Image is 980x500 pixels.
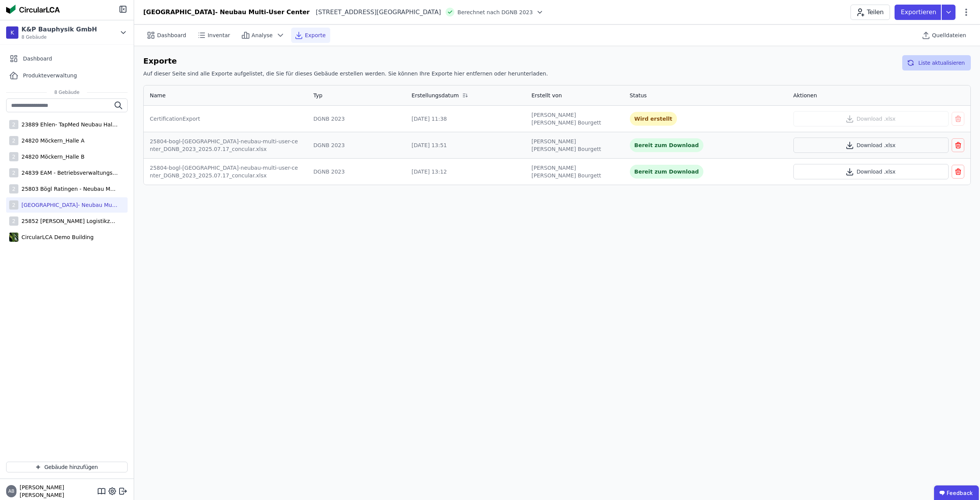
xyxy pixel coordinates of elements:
div: Typ [313,92,323,99]
div: Erstellt von [531,92,562,99]
span: 8 Gebäude [47,89,87,95]
div: 25804-bogl-[GEOGRAPHIC_DATA]-neubau-multi-user-center_DGNB_2023_2025.07.17_concular.xlsx [150,138,301,153]
div: K [6,26,18,39]
div: [GEOGRAPHIC_DATA]- Neubau Multi-User Center [18,201,118,209]
div: DGNB 2023 [313,115,399,123]
div: Bereit zum Download [630,165,704,179]
div: 25803 Bögl Ratingen - Neubau Multi-User Center [18,185,118,193]
div: [GEOGRAPHIC_DATA]- Neubau Multi-User Center [143,8,310,17]
span: [PERSON_NAME] [PERSON_NAME] [16,484,97,499]
div: Name [150,92,166,99]
span: Inventar [208,31,230,39]
div: 2 [9,168,18,177]
div: 2 [9,200,18,210]
span: Quelldateien [932,31,966,39]
div: CircularLCA Demo Building [18,233,93,241]
div: Aktionen [793,92,817,99]
span: Exporte [305,31,326,39]
span: Produkteverwaltung [23,72,77,79]
span: Dashboard [157,31,186,39]
button: Liste aktualisieren [902,55,971,70]
div: K&P Bauphysik GmbH [21,25,97,34]
div: [PERSON_NAME] [PERSON_NAME] Bourgett [531,138,617,153]
img: CircularLCA Demo Building [9,231,18,243]
button: Teilen [851,5,890,20]
button: Download .xlsx [793,111,949,126]
div: Bereit zum Download [630,138,704,152]
h6: Exporte [143,55,548,67]
h6: Auf dieser Seite sind alle Exporte aufgelistet, die Sie für dieses Gebäude erstellen werden. Sie ... [143,70,548,77]
p: Exportieren [901,8,938,17]
span: Berechnet nach DGNB 2023 [457,8,533,16]
div: 2 [9,120,18,129]
div: 2 [9,152,18,161]
button: Download .xlsx [793,164,949,179]
div: CertificationExport [150,115,301,123]
div: 24820 Möckern_Halle B [18,153,85,161]
div: DGNB 2023 [313,168,399,175]
div: [DATE] 13:12 [411,168,519,175]
div: [DATE] 13:51 [411,141,519,149]
button: Gebäude hinzufügen [6,462,128,472]
div: 2 [9,216,18,226]
div: 25852 [PERSON_NAME] Logistikzentrum [18,217,118,225]
span: AB [8,489,14,493]
div: 24839 EAM - Betriebsverwaltungsgebäude (KM) [18,169,118,177]
div: [PERSON_NAME] [PERSON_NAME] Bourgett [531,111,617,126]
div: 2 [9,136,18,145]
div: [DATE] 11:38 [411,115,519,123]
span: Dashboard [23,55,52,62]
div: 2 [9,184,18,193]
span: Analyse [252,31,273,39]
div: 24820 Möckern_Halle A [18,137,84,144]
div: DGNB 2023 [313,141,399,149]
div: Erstellungsdatum [411,92,459,99]
span: 8 Gebäude [21,34,97,40]
img: Concular [6,5,60,14]
div: 23889 Ehlen- TapMed Neubau Halle 2 [18,121,118,128]
div: Status [630,92,647,99]
button: Download .xlsx [793,138,949,153]
div: Wird erstellt [630,112,677,126]
div: [PERSON_NAME] [PERSON_NAME] Bourgett [531,164,617,179]
div: 25804-bogl-[GEOGRAPHIC_DATA]-neubau-multi-user-center_DGNB_2023_2025.07.17_concular.xlsx [150,164,301,179]
div: [STREET_ADDRESS][GEOGRAPHIC_DATA] [310,8,441,17]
